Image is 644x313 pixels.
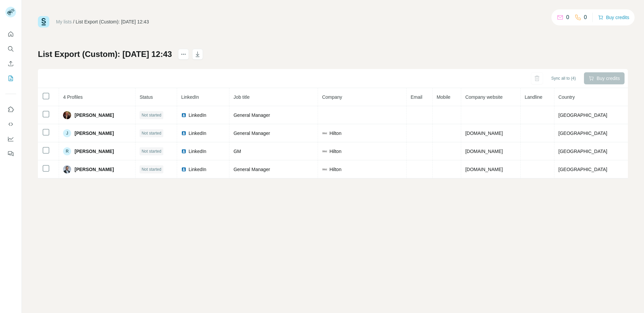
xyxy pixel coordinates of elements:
[74,166,114,173] span: [PERSON_NAME]
[558,167,607,172] span: [GEOGRAPHIC_DATA]
[233,112,270,118] span: General Manager
[5,58,16,70] button: Enrich CSV
[558,94,575,100] span: Country
[558,112,607,118] span: [GEOGRAPHIC_DATA]
[63,94,83,100] span: 4 Profiles
[142,166,161,172] span: Not started
[322,149,327,154] img: company-logo
[329,148,341,155] span: Hilton
[189,130,206,137] span: LinkedIn
[329,166,341,173] span: Hilton
[63,147,71,155] div: R
[189,148,206,155] span: LinkedIn
[233,149,241,154] span: GM
[465,94,502,100] span: Company website
[189,166,206,173] span: LinkedIn
[63,129,71,137] div: J
[181,131,186,136] img: LinkedIn logo
[5,103,16,115] button: Use Surfe on LinkedIn
[181,112,186,118] img: LinkedIn logo
[5,28,16,40] button: Quick start
[558,131,607,136] span: [GEOGRAPHIC_DATA]
[38,16,49,27] img: Surfe Logo
[5,148,16,160] button: Feedback
[5,72,16,84] button: My lists
[598,13,629,22] button: Buy credits
[551,75,576,81] span: Sync all to (4)
[465,149,503,154] span: [DOMAIN_NAME]
[74,148,114,155] span: [PERSON_NAME]
[142,130,161,136] span: Not started
[73,18,74,25] li: /
[233,167,270,172] span: General Manager
[76,18,149,25] div: List Export (Custom): [DATE] 12:43
[546,73,580,83] button: Sync all to (4)
[558,149,607,154] span: [GEOGRAPHIC_DATA]
[63,165,71,173] img: Avatar
[329,130,341,137] span: Hilton
[74,112,114,119] span: [PERSON_NAME]
[181,149,186,154] img: LinkedIn logo
[465,131,503,136] span: [DOMAIN_NAME]
[56,19,72,24] a: My lists
[465,167,503,172] span: [DOMAIN_NAME]
[63,111,71,119] img: Avatar
[5,43,16,55] button: Search
[189,112,206,119] span: LinkedIn
[5,118,16,130] button: Use Surfe API
[5,133,16,145] button: Dashboard
[142,112,161,118] span: Not started
[38,49,172,60] h1: List Export (Custom): [DATE] 12:43
[584,13,587,21] p: 0
[566,13,569,21] p: 0
[233,94,250,100] span: Job title
[181,167,186,172] img: LinkedIn logo
[322,167,327,172] img: company-logo
[142,148,161,154] span: Not started
[525,94,542,100] span: Landline
[233,131,270,136] span: General Manager
[74,130,114,137] span: [PERSON_NAME]
[178,49,189,60] button: actions
[322,94,342,100] span: Company
[181,94,199,100] span: LinkedIn
[411,94,422,100] span: Email
[140,94,153,100] span: Status
[437,94,450,100] span: Mobile
[322,131,327,136] img: company-logo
